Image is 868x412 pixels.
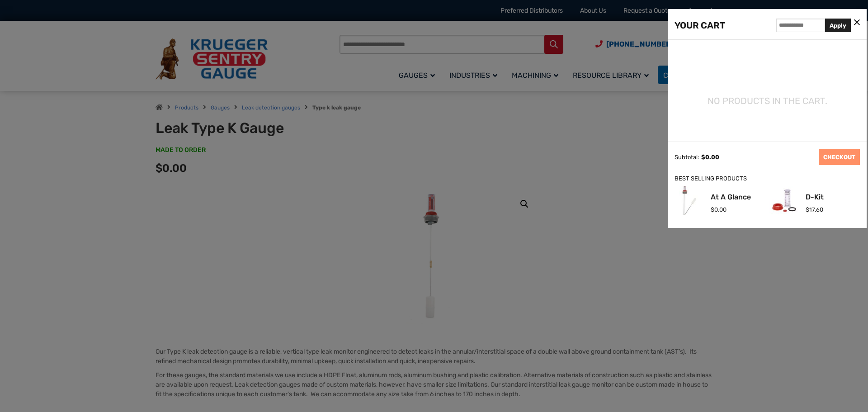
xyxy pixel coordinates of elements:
a: D-Kit [806,194,824,201]
div: Subtotal: [675,154,699,161]
div: BEST SELLING PRODUCTS [675,174,860,184]
a: CHECKOUT [819,149,860,165]
img: At A Glance [675,186,704,215]
button: Apply [825,19,851,32]
span: 17.60 [806,206,823,213]
span: 0.00 [701,154,719,161]
span: $ [701,154,705,161]
div: YOUR CART [675,18,725,33]
span: 0.00 [711,206,726,213]
a: At A Glance [711,194,751,201]
span: $ [806,206,809,213]
img: D-Kit [769,186,799,215]
span: $ [711,206,714,213]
